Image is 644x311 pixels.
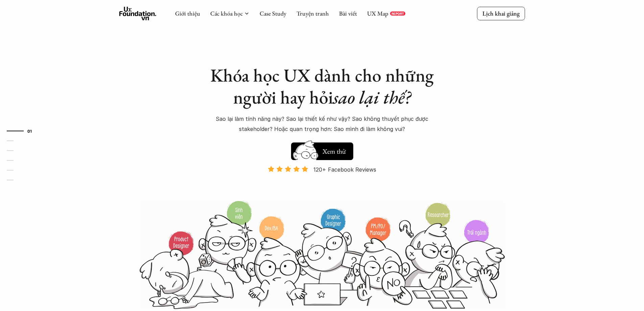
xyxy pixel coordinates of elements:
a: Bài viết [339,9,357,17]
h1: Khóa học UX dành cho những người hay hỏi [204,64,440,108]
p: 120+ Facebook Reviews [313,164,376,175]
strong: 01 [27,129,32,133]
p: Lịch khai giảng [482,9,520,17]
h5: Xem thử [321,147,347,156]
a: Các khóa học [210,9,243,17]
em: sao lại thế? [333,85,411,109]
a: Truyện tranh [296,9,329,17]
p: Sao lại làm tính năng này? Sao lại thiết kế như vậy? Sao không thuyết phục được stakeholder? Hoặc... [204,114,440,134]
a: Lịch khai giảng [477,7,525,20]
a: 120+ Facebook Reviews [262,165,382,200]
p: REPORT [391,12,404,16]
a: UX Map [367,9,388,17]
a: Case Study [260,9,286,17]
a: Xem thử [291,139,353,160]
a: Giới thiệu [175,9,200,17]
a: 01 [7,127,39,135]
